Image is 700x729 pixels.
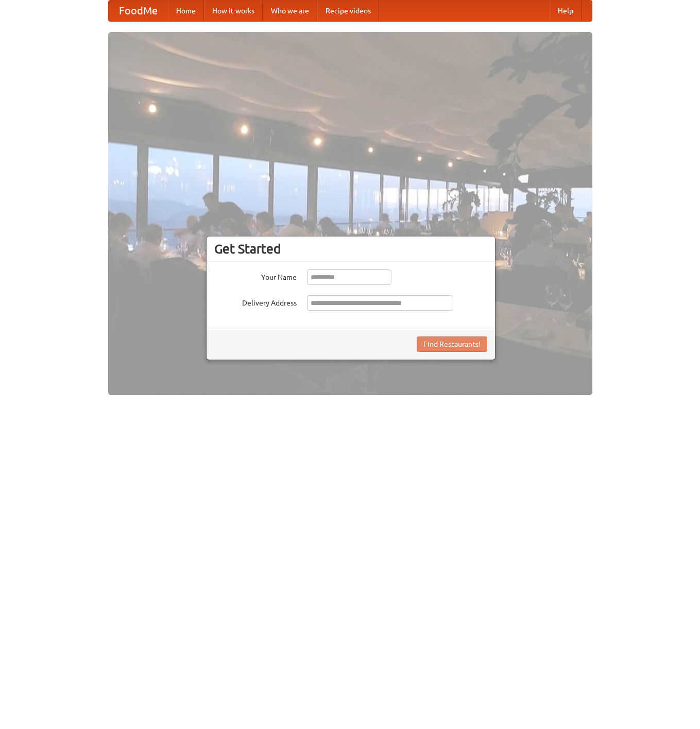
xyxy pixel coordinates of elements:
[204,1,263,21] a: How it works
[263,1,317,21] a: Who we are
[109,1,168,21] a: FoodMe
[317,1,379,21] a: Recipe videos
[168,1,204,21] a: Home
[214,241,487,257] h3: Get Started
[417,336,487,352] button: Find Restaurants!
[214,269,297,282] label: Your Name
[214,295,297,308] label: Delivery Address
[550,1,582,21] a: Help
